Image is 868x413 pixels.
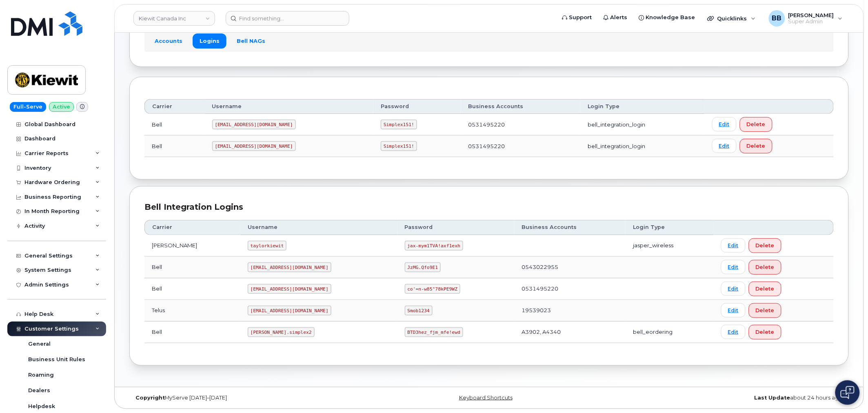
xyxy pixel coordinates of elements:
[749,303,781,318] button: Delete
[626,322,714,343] td: bell_eordering
[514,220,626,235] th: Business Accounts
[397,220,514,235] th: Password
[459,395,513,401] a: Keyboard Shortcuts
[749,238,781,253] button: Delete
[712,117,737,131] a: Edit
[129,395,369,401] div: MyServe [DATE]–[DATE]
[788,12,834,18] span: [PERSON_NAME]
[373,99,461,114] th: Password
[633,9,701,26] a: Knowledge Base
[626,235,714,257] td: jasper_wireless
[461,135,581,157] td: 0531495220
[212,141,296,151] code: [EMAIL_ADDRESS][DOMAIN_NAME]
[756,285,775,293] span: Delete
[248,262,331,272] code: [EMAIL_ADDRESS][DOMAIN_NAME]
[747,120,766,128] span: Delete
[581,135,705,157] td: bell_integration_login
[405,306,433,315] code: Smob1234
[749,260,781,275] button: Delete
[248,284,331,294] code: [EMAIL_ADDRESS][DOMAIN_NAME]
[248,306,331,315] code: [EMAIL_ADDRESS][DOMAIN_NAME]
[461,114,581,135] td: 0531495220
[598,9,633,26] a: Alerts
[405,284,460,294] code: co'=n-w85"78kPE9WZ
[405,241,463,251] code: jax-mym1TVA!axf1exh
[756,263,775,271] span: Delete
[755,395,790,401] strong: Last Update
[721,325,746,339] a: Edit
[248,327,315,337] code: [PERSON_NAME].simplex2
[740,139,773,153] button: Delete
[721,282,746,296] a: Edit
[788,18,834,25] span: Super Admin
[405,262,441,272] code: JzMG.Qfo9E1
[609,395,849,401] div: about 24 hours ago
[514,257,626,278] td: 0543022955
[721,303,746,318] a: Edit
[772,13,782,23] span: BB
[569,13,592,22] span: Support
[144,135,205,157] td: Bell
[144,257,240,278] td: Bell
[749,282,781,296] button: Delete
[226,11,349,26] input: Find something...
[717,15,747,22] span: Quicklinks
[144,300,240,322] td: Telus
[610,13,628,22] span: Alerts
[461,99,581,114] th: Business Accounts
[721,260,746,274] a: Edit
[144,235,240,257] td: [PERSON_NAME]
[747,142,766,150] span: Delete
[212,120,296,129] code: [EMAIL_ADDRESS][DOMAIN_NAME]
[144,220,240,235] th: Carrier
[381,120,417,129] code: Simplex151!
[133,11,215,26] a: Kiewit Canada Inc
[193,33,226,48] a: Logins
[756,242,775,249] span: Delete
[135,395,165,401] strong: Copyright
[405,327,463,337] code: BTD3hez_fjm_mfe!ewd
[841,386,855,399] img: Open chat
[740,117,773,132] button: Delete
[721,238,746,253] a: Edit
[144,201,834,213] div: Bell Integration Logins
[514,322,626,343] td: A3902, A4340
[230,33,272,48] a: Bell NAGs
[248,241,286,251] code: taylorkiewit
[581,114,705,135] td: bell_integration_login
[702,10,761,27] div: Quicklinks
[763,10,848,27] div: Ben Baskerville Jr
[148,33,189,48] a: Accounts
[144,99,205,114] th: Carrier
[749,325,781,340] button: Delete
[646,13,695,22] span: Knowledge Base
[144,322,240,343] td: Bell
[581,99,705,114] th: Login Type
[557,9,598,26] a: Support
[626,220,714,235] th: Login Type
[514,300,626,322] td: 19539023
[712,139,737,153] a: Edit
[240,220,397,235] th: Username
[205,99,374,114] th: Username
[514,278,626,300] td: 0531495220
[381,141,417,151] code: Simplex151!
[756,328,775,336] span: Delete
[756,306,775,314] span: Delete
[144,114,205,135] td: Bell
[144,278,240,300] td: Bell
